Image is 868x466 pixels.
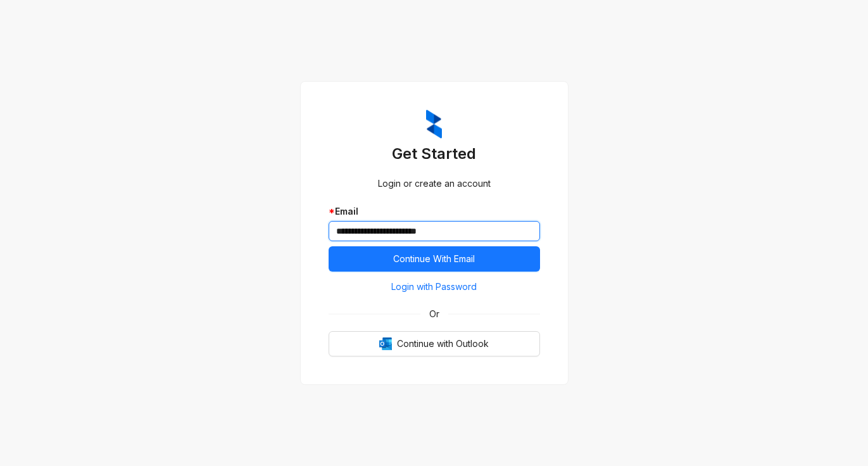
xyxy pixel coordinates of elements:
[391,280,477,294] span: Login with Password
[329,177,540,191] div: Login or create an account
[329,277,540,297] button: Login with Password
[397,337,489,351] span: Continue with Outlook
[329,144,540,164] h3: Get Started
[393,252,475,266] span: Continue With Email
[420,307,448,321] span: Or
[329,205,540,218] div: Email
[329,246,540,272] button: Continue With Email
[379,337,392,350] img: Outlook
[329,331,540,356] button: OutlookContinue with Outlook
[426,110,442,139] img: ZumaIcon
